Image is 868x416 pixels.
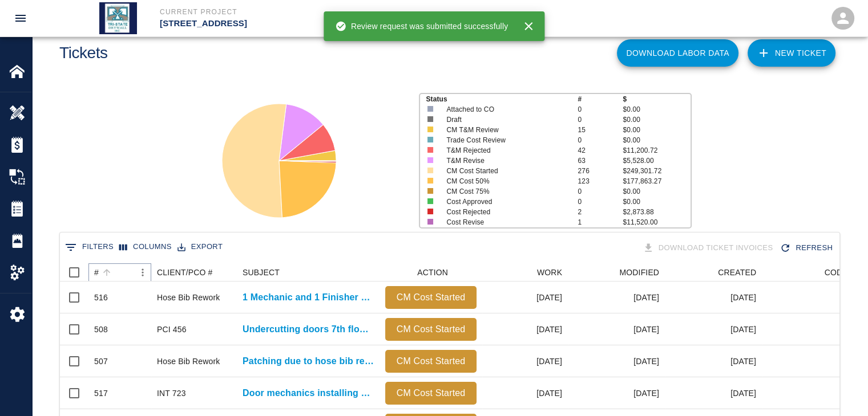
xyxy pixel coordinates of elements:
p: 15 [578,125,623,135]
p: $177,863.27 [623,176,690,186]
a: Patching due to hose bib rework. B1 and G1 [243,354,374,368]
a: Door mechanics installing added door bottoms on bathroom doors 3... [243,386,374,400]
p: $249,301.72 [623,166,690,176]
button: Show filters [62,238,116,256]
p: CM Cost Started [390,386,472,400]
div: # [88,263,151,282]
div: [DATE] [665,345,762,377]
div: ACTION [380,263,482,282]
p: $11,200.72 [623,145,690,156]
div: Refresh the list [777,238,837,258]
p: Current Project [160,7,496,17]
div: [DATE] [482,282,568,313]
p: $0.00 [623,197,690,207]
p: 123 [578,176,623,186]
p: 1 [578,217,623,227]
a: Undercutting doors 7th floor for door bottoms where slab is... [243,323,374,336]
p: CM Cost Started [446,166,564,176]
div: WORK [537,263,562,282]
div: CLIENT/PCO # [151,263,237,282]
div: Hose Bib Rework [157,292,220,303]
p: Status [426,94,578,104]
div: [DATE] [482,377,568,409]
p: Trade Cost Review [446,135,564,145]
div: Tickets download in groups of 15 [640,238,778,258]
div: [DATE] [568,377,665,409]
iframe: Chat Widget [811,361,868,416]
p: T&M Revise [446,156,564,166]
div: [DATE] [665,377,762,409]
div: [DATE] [482,345,568,377]
p: 42 [578,145,623,156]
div: Review request was submitted successfully [335,16,508,36]
p: CM Cost Started [390,354,472,368]
div: WORK [482,263,568,282]
div: MODIFIED [619,263,659,282]
a: 1 Mechanic and 1 Finisher working on hose bib patching. [243,291,374,304]
p: Attached to CO [446,104,564,115]
div: [DATE] [665,313,762,345]
p: $11,520.00 [623,217,690,227]
p: CM Cost Started [390,291,472,304]
div: CODES [762,263,859,282]
p: Cost Rejected [446,207,564,217]
button: open drawer [7,5,34,32]
p: CM T&M Review [446,125,564,135]
div: INT 723 [157,388,186,399]
p: Cost Revise [446,217,564,227]
p: [STREET_ADDRESS] [160,17,496,30]
p: CM Cost 50% [446,176,564,186]
h1: Tickets [59,44,108,63]
p: T&M Rejected [446,145,564,156]
div: MODIFIED [568,263,665,282]
p: 0 [578,186,623,197]
p: 0 [578,104,623,115]
p: 0 [578,115,623,125]
div: CREATED [718,263,756,282]
p: $2,873.88 [623,207,690,217]
div: SUBJECT [243,263,280,282]
button: Select columns [116,238,175,256]
div: PCI 456 [157,324,187,335]
div: 508 [94,324,108,335]
button: Refresh [777,238,837,258]
button: Sort [99,264,115,280]
button: Export [175,238,225,256]
p: $0.00 [623,135,690,145]
div: ACTION [417,263,448,282]
p: CM Cost 75% [446,186,564,197]
div: # [94,263,99,282]
p: $0.00 [623,125,690,135]
div: CREATED [665,263,762,282]
p: Draft [446,115,564,125]
p: $0.00 [623,115,690,125]
div: [DATE] [482,313,568,345]
p: $0.00 [623,104,690,115]
p: 0 [578,197,623,207]
div: [DATE] [568,313,665,345]
div: [DATE] [568,345,665,377]
div: Hose Bib Rework [157,356,220,367]
p: 0 [578,135,623,145]
p: $ [623,94,690,104]
p: $5,528.00 [623,156,690,166]
a: NEW TICKET [748,39,835,67]
p: $0.00 [623,186,690,197]
p: CM Cost Started [390,323,472,336]
div: CLIENT/PCO # [157,263,213,282]
p: # [578,94,623,104]
div: [DATE] [665,282,762,313]
div: 507 [94,356,108,367]
p: Cost Approved [446,197,564,207]
div: 517 [94,388,108,399]
div: SUBJECT [237,263,380,282]
div: CODES [824,263,853,282]
button: Download Labor Data [617,39,738,67]
p: 276 [578,166,623,176]
p: 2 [578,207,623,217]
div: 516 [94,292,108,303]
